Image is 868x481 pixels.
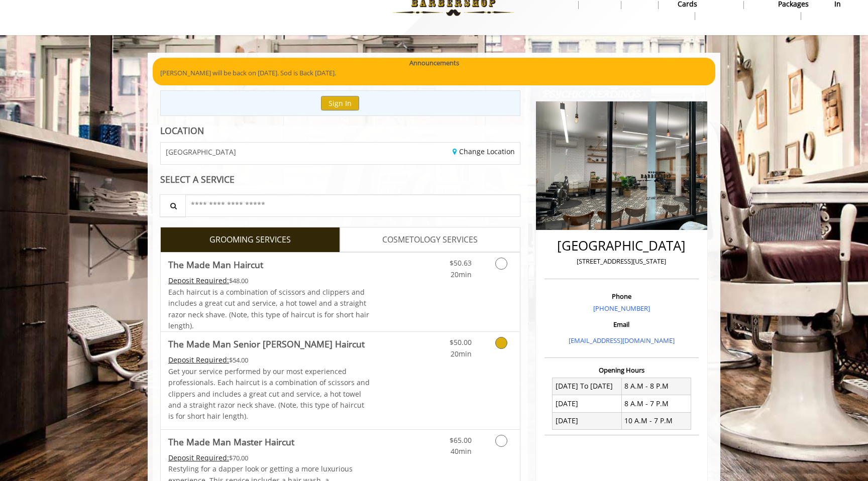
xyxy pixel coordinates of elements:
[621,395,691,412] td: 8 A.M - 7 P.M
[593,304,650,313] a: [PHONE_NUMBER]
[160,194,186,217] button: Service Search
[569,336,675,345] a: [EMAIL_ADDRESS][DOMAIN_NAME]
[450,337,472,347] span: $50.00
[409,58,459,68] b: Announcements
[547,256,696,267] p: [STREET_ADDRESS][US_STATE]
[168,287,369,330] span: Each haircut is a combination of scissors and clippers and includes a great cut and service, a ho...
[168,355,229,365] span: This service needs some Advance to be paid before we block your appointment
[451,349,472,358] span: 20min
[451,446,472,456] span: 40min
[168,354,370,366] div: $54.00
[209,233,291,247] span: GROOMING SERVICES
[621,378,691,395] td: 8 A.M - 8 P.M
[166,148,236,156] span: [GEOGRAPHIC_DATA]
[547,238,696,253] h2: [GEOGRAPHIC_DATA]
[621,412,691,429] td: 10 A.M - 7 P.M
[450,435,472,445] span: $65.00
[168,435,294,449] b: The Made Man Master Haircut
[160,175,520,184] div: SELECT A SERVICE
[168,276,229,285] span: This service needs some Advance to be paid before we block your appointment
[553,395,622,412] td: [DATE]
[168,337,365,351] b: The Made Man Senior [PERSON_NAME] Haircut
[160,68,708,78] p: [PERSON_NAME] will be back on [DATE]. Sod is Back [DATE].
[321,96,359,110] button: Sign In
[547,293,696,300] h3: Phone
[168,366,370,422] p: Get your service performed by our most experienced professionals. Each haircut is a combination o...
[545,367,699,374] h3: Opening Hours
[168,452,370,463] div: $70.00
[553,412,622,429] td: [DATE]
[382,233,478,247] span: COSMETOLOGY SERVICES
[168,258,263,272] b: The Made Man Haircut
[547,321,696,328] h3: Email
[168,453,229,462] span: This service needs some Advance to be paid before we block your appointment
[453,147,515,156] a: Change Location
[168,275,370,286] div: $48.00
[553,378,622,395] td: [DATE] To [DATE]
[451,270,472,279] span: 20min
[160,125,204,137] b: LOCATION
[450,258,472,268] span: $50.63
